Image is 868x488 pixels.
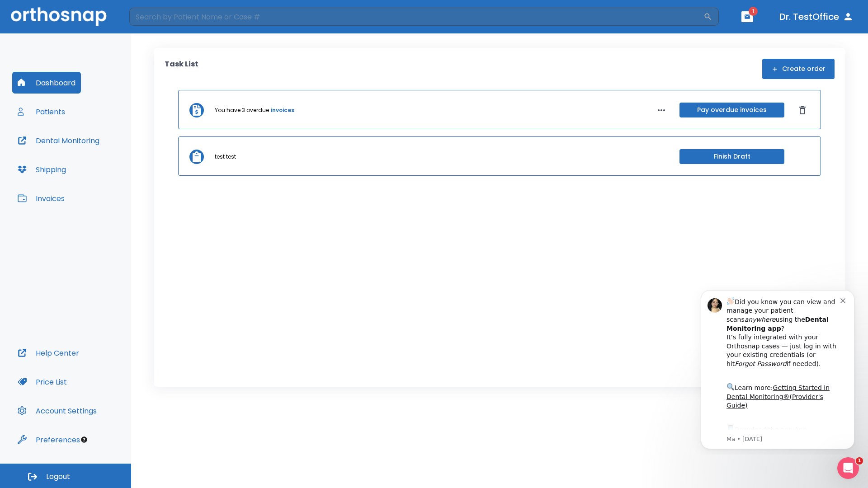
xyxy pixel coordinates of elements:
[11,7,107,26] img: Orthosnap
[80,436,88,444] div: Tooltip anchor
[12,429,85,450] button: Preferences
[165,59,198,79] p: Task List
[129,8,703,26] input: Search by Patient Name or Case #
[39,142,153,188] div: Download the app: | ​ Let us know if you need help getting started!
[12,400,102,422] button: Account Settings
[856,457,863,465] span: 1
[39,144,120,160] a: App Store
[776,9,857,25] button: Dr. TestOffice
[215,153,236,161] p: test test
[687,282,868,455] iframe: Intercom notifications message
[39,153,153,161] p: Message from Ma, sent 6w ago
[271,106,294,114] a: invoices
[46,472,70,482] span: Logout
[12,130,105,151] button: Dental Monitoring
[12,371,72,393] button: Price List
[12,159,71,180] button: Shipping
[837,457,859,479] iframe: Intercom live chat
[679,149,784,164] button: Finish Draft
[762,59,835,79] button: Create order
[153,14,160,21] button: Dismiss notification
[12,101,71,122] button: Patients
[12,342,85,364] button: Help Center
[12,72,81,94] button: Dashboard
[12,188,70,209] button: Invoices
[679,103,784,117] button: Pay overdue invoices
[749,7,758,16] span: 1
[215,106,269,114] p: You have 3 overdue
[795,103,810,117] button: Dismiss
